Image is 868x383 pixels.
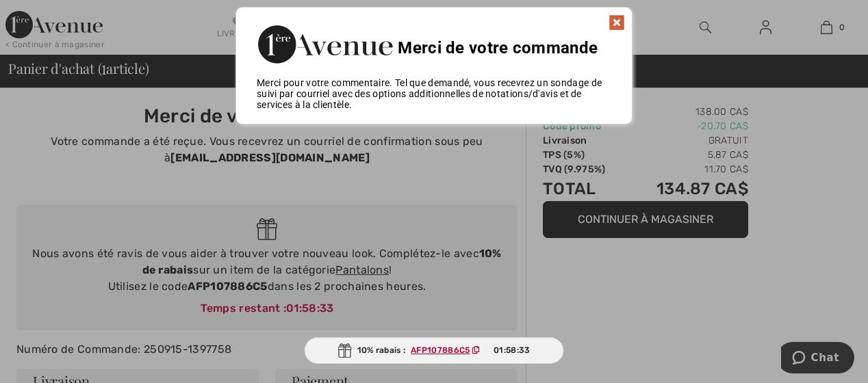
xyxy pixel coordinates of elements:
ins: AFP107886C5 [411,345,470,355]
img: Gift.svg [338,343,352,358]
span: Merci de votre commande [398,38,598,57]
span: Chat [30,10,58,22]
div: Merci pour votre commentaire. Tel que demandé, vous recevrez un sondage de suivi par courriel ave... [236,77,632,110]
img: x [609,14,625,31]
div: 10% rabais : [305,337,564,364]
span: 01:58:33 [494,344,530,356]
img: Merci de votre commande [257,21,394,67]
